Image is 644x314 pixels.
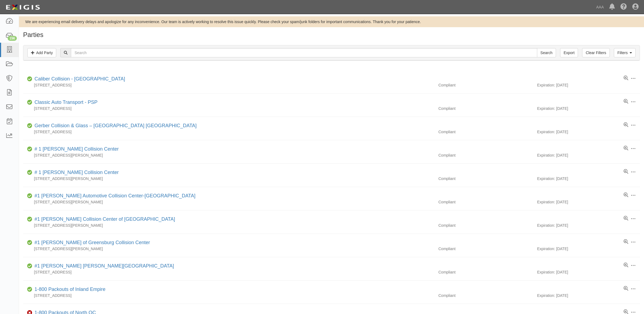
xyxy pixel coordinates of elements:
[32,146,119,153] div: # 1 Cochran Collision Center
[434,199,537,205] div: Compliant
[624,216,628,221] a: View results summary
[32,122,197,129] div: Gerber Collision & Glass – Houston Brighton
[32,239,150,246] div: #1 Cochran of Greensburg Collision Center
[23,82,434,88] div: [STREET_ADDRESS]
[624,239,628,245] a: View results summary
[27,101,32,104] i: Compliant
[537,223,640,228] div: Expiration: [DATE]
[34,100,98,105] a: Classic Auto Transport - PSP
[27,241,32,245] i: Compliant
[23,31,640,38] h1: Parties
[434,246,537,251] div: Compliant
[624,192,628,198] a: View results summary
[32,192,196,200] div: #1 Cochran Automotive Collision Center-Monroeville
[23,176,434,181] div: [STREET_ADDRESS][PERSON_NAME]
[537,199,640,205] div: Expiration: [DATE]
[23,129,434,135] div: [STREET_ADDRESS]
[34,146,119,152] a: # 1 [PERSON_NAME] Collision Center
[34,240,150,245] a: #1 [PERSON_NAME] of Greensburg Collision Center
[34,170,119,175] a: # 1 [PERSON_NAME] Collision Center
[434,176,537,181] div: Compliant
[434,129,537,135] div: Compliant
[537,269,640,275] div: Expiration: [DATE]
[537,48,556,57] input: Search
[624,122,628,128] a: View results summary
[624,169,628,175] a: View results summary
[624,146,628,151] a: View results summary
[23,269,434,275] div: [STREET_ADDRESS]
[27,48,56,57] a: Add Party
[27,194,32,198] i: Compliant
[27,288,32,291] i: Compliant
[8,36,17,41] div: 156
[34,193,196,198] a: #1 [PERSON_NAME] Automotive Collision Center-[GEOGRAPHIC_DATA]
[27,77,32,81] i: Compliant
[27,264,32,268] i: Compliant
[434,269,537,275] div: Compliant
[593,2,607,13] a: AAA
[23,153,434,158] div: [STREET_ADDRESS][PERSON_NAME]
[23,199,434,205] div: [STREET_ADDRESS][PERSON_NAME]
[34,263,174,269] a: #1 [PERSON_NAME] [PERSON_NAME][GEOGRAPHIC_DATA]
[19,19,644,24] div: We are experiencing email delivery delays and apologize for any inconvenience. Our team is active...
[32,263,174,270] div: #1 Cochran Robinson Township
[4,2,42,12] img: logo-5460c22ac91f19d4615b14bd174203de0afe785f0fc80cf4dbbc73dc1793850b.png
[71,48,537,57] input: Search
[34,76,125,82] a: Caliber Collision - [GEOGRAPHIC_DATA]
[23,293,434,298] div: [STREET_ADDRESS]
[537,106,640,111] div: Expiration: [DATE]
[32,99,98,106] div: Classic Auto Transport - PSP
[624,99,628,104] a: View results summary
[32,76,125,83] div: Caliber Collision - Gainesville
[23,246,434,251] div: [STREET_ADDRESS][PERSON_NAME]
[624,76,628,81] a: View results summary
[434,153,537,158] div: Compliant
[27,147,32,151] i: Compliant
[537,82,640,88] div: Expiration: [DATE]
[624,263,628,268] a: View results summary
[614,48,636,57] a: Filters
[32,286,105,293] div: 1-800 Packouts of Inland Empire
[27,124,32,128] i: Compliant
[434,106,537,111] div: Compliant
[23,106,434,111] div: [STREET_ADDRESS]
[537,246,640,251] div: Expiration: [DATE]
[620,4,627,10] i: Help Center - Complianz
[434,82,537,88] div: Compliant
[537,153,640,158] div: Expiration: [DATE]
[434,223,537,228] div: Compliant
[560,48,578,57] a: Export
[537,176,640,181] div: Expiration: [DATE]
[624,286,628,291] a: View results summary
[32,169,119,176] div: # 1 Cochran Collision Center
[537,129,640,135] div: Expiration: [DATE]
[34,123,197,128] a: Gerber Collision & Glass – [GEOGRAPHIC_DATA] [GEOGRAPHIC_DATA]
[582,48,610,57] a: Clear Filters
[34,216,175,222] a: #1 [PERSON_NAME] Collision Center of [GEOGRAPHIC_DATA]
[27,171,32,175] i: Compliant
[23,223,434,228] div: [STREET_ADDRESS][PERSON_NAME]
[32,216,175,223] div: #1 Cochran Collision Center of Greensburg
[34,287,105,292] a: 1-800 Packouts of Inland Empire
[434,293,537,298] div: Compliant
[537,293,640,298] div: Expiration: [DATE]
[27,217,32,221] i: Compliant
